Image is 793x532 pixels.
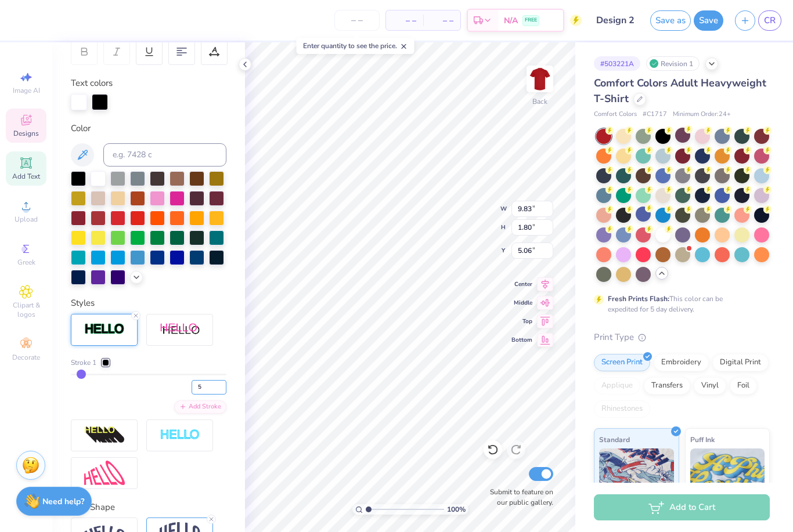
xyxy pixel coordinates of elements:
span: # C1717 [643,110,667,120]
strong: Need help? [42,496,84,507]
div: Add Stroke [174,400,226,414]
div: # 503221A [594,56,640,71]
img: Negative Space [160,429,200,442]
input: Untitled Design [587,9,644,32]
span: Comfort Colors [594,110,637,120]
div: This color can be expedited for 5 day delivery. [608,294,751,314]
span: Upload [15,215,38,224]
span: Standard [599,433,630,446]
a: CR [758,10,781,31]
span: Middle [511,299,532,307]
span: 100 % [447,504,466,515]
img: Stroke [84,323,125,336]
input: – – [334,10,380,31]
img: Shadow [160,323,200,337]
div: Styles [71,296,226,310]
span: – – [430,15,453,27]
span: Stroke 1 [71,357,96,368]
img: Standard [599,448,674,506]
div: Embroidery [654,354,709,371]
span: Greek [17,258,35,267]
span: Minimum Order: 24 + [673,110,731,120]
div: Revision 1 [646,56,700,71]
img: Free Distort [84,461,125,486]
input: e.g. 7428 c [103,143,226,167]
div: Digital Print [712,354,769,371]
div: Vinyl [694,377,726,395]
div: Applique [594,377,640,395]
span: Clipart & logos [6,301,46,319]
span: Center [511,280,532,288]
div: Print Type [594,331,770,344]
span: Top [511,317,532,325]
span: Puff Ink [690,433,715,446]
span: Designs [13,129,39,138]
div: Back [532,96,547,107]
div: Text Shape [71,501,226,514]
label: Text colors [71,77,113,90]
div: Transfers [644,377,690,395]
button: Save [694,10,723,31]
strong: Fresh Prints Flash: [608,294,669,303]
div: Color [71,122,226,135]
div: Screen Print [594,354,650,371]
span: Image AI [13,86,40,95]
img: 3d Illusion [84,426,125,444]
div: Foil [730,377,757,395]
span: CR [764,14,776,27]
span: – – [393,15,416,27]
div: Rhinestones [594,400,650,418]
img: Puff Ink [690,448,765,506]
div: Enter quantity to see the price. [297,38,414,54]
span: Bottom [511,336,532,344]
span: Decorate [12,353,40,362]
img: Back [528,67,552,91]
span: N/A [504,15,518,27]
span: Add Text [12,172,40,181]
span: Comfort Colors Adult Heavyweight T-Shirt [594,76,766,106]
label: Submit to feature on our public gallery. [484,487,553,508]
button: Save as [650,10,691,31]
span: FREE [525,16,537,24]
